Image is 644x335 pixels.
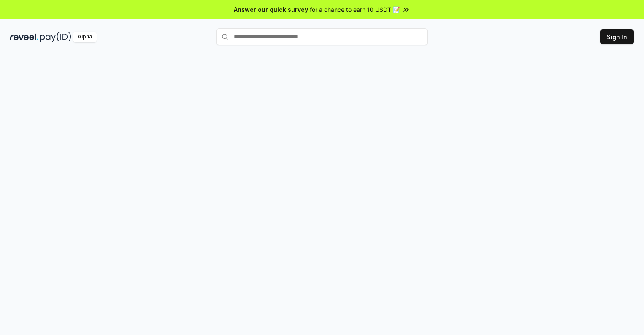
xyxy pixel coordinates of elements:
[310,5,400,14] span: for a chance to earn 10 USDT 📝
[73,32,97,42] div: Alpha
[234,5,308,14] span: Answer our quick survey
[600,29,634,44] button: Sign In
[40,32,71,42] img: pay_id
[10,32,38,42] img: reveel_dark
